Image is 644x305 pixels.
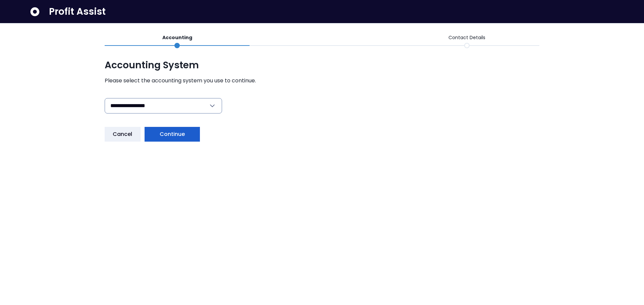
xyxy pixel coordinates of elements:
button: Continue [145,127,200,142]
p: Contact Details [448,34,485,41]
span: Please select the accounting system you use to continue. [105,77,539,85]
button: Cancel [105,127,141,142]
p: Accounting [162,34,192,41]
span: Profit Assist [49,6,106,18]
span: Accounting System [105,59,539,71]
span: Continue [160,130,185,138]
span: Cancel [113,130,132,138]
